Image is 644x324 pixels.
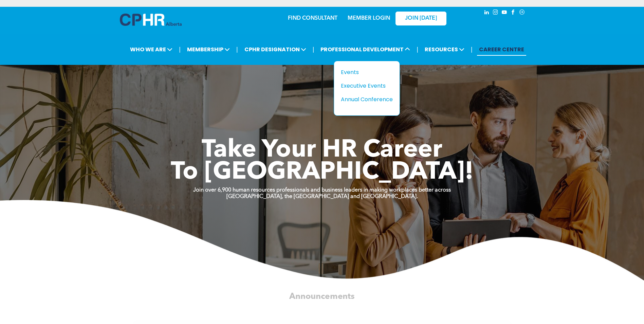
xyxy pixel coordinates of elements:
[405,15,437,22] span: JOIN [DATE]
[120,14,182,26] img: A blue and white logo for cp alberta
[417,42,418,56] li: |
[202,138,442,163] span: Take Your HR Career
[179,42,181,56] li: |
[242,43,308,56] span: CPHR DESIGNATION
[510,8,517,18] a: facebook
[341,68,388,76] div: Events
[185,43,232,56] span: MEMBERSHIP
[501,8,508,18] a: youtube
[518,8,526,18] a: Social network
[423,43,466,56] span: RESOURCES
[288,16,337,21] a: FIND CONSULTANT
[477,43,526,56] a: CAREER CENTRE
[341,68,393,76] a: Events
[341,95,393,104] a: Annual Conference
[289,292,354,301] span: Announcements
[193,187,451,193] strong: Join over 6,900 human resources professionals and business leaders in making workplaces better ac...
[492,8,499,18] a: instagram
[171,160,474,185] span: To [GEOGRAPHIC_DATA]!
[236,42,238,56] li: |
[341,82,393,90] a: Executive Events
[483,8,491,18] a: linkedin
[395,12,446,25] a: JOIN [DATE]
[341,95,388,104] div: Annual Conference
[313,42,314,56] li: |
[128,43,174,56] span: WHO WE ARE
[341,82,388,90] div: Executive Events
[348,16,390,21] a: MEMBER LOGIN
[226,194,418,199] strong: [GEOGRAPHIC_DATA], the [GEOGRAPHIC_DATA] and [GEOGRAPHIC_DATA].
[471,42,473,56] li: |
[318,43,412,56] span: PROFESSIONAL DEVELOPMENT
